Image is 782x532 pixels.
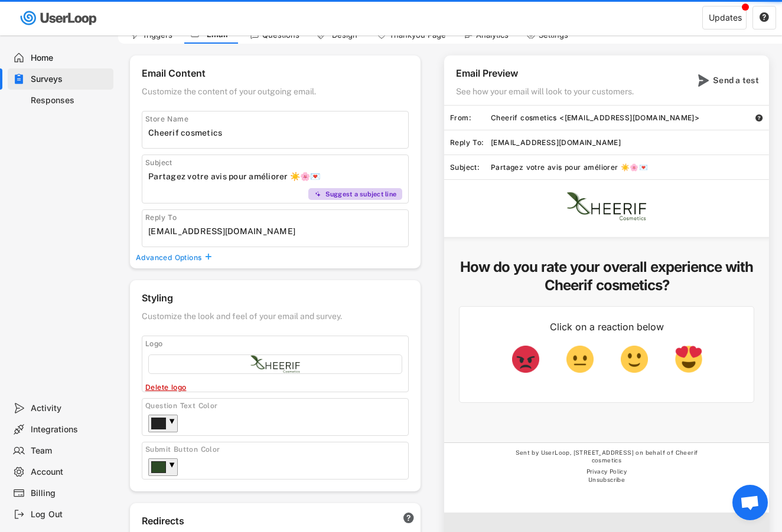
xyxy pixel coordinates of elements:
[142,292,409,308] div: Styling
[456,67,518,83] div: Email Preview
[142,67,409,83] div: Email Content
[142,86,409,102] div: Customize the content of your outgoing email.
[755,114,763,122] text: 
[31,488,109,499] div: Billing
[459,258,754,294] h5: How do you rate your overall experience with Cheerif cosmetics?
[696,74,709,87] img: SendMajor.svg
[31,467,109,478] div: Account
[621,346,648,373] img: slightly-smiling-face_1f642.png
[31,74,109,85] div: Surveys
[31,95,109,106] div: Responses
[491,113,755,123] div: Cheerif cosmetics <[EMAIL_ADDRESS][DOMAIN_NAME]>
[169,462,175,474] div: ▼
[732,485,768,520] a: Ouvrir le chat
[501,321,712,333] div: Click on a reaction below
[503,449,710,468] div: Sent by UserLoop, [STREET_ADDRESS] on behalf of Cheerif cosmetics
[31,424,109,435] div: Integrations
[206,253,211,261] text: 
[142,311,409,327] div: Customize the look and feel of your email and survey.
[760,12,769,22] text: 
[31,52,109,64] div: Home
[491,138,769,147] div: [EMAIL_ADDRESS][DOMAIN_NAME]
[31,403,109,414] div: Activity
[450,113,491,123] div: From:
[503,468,710,476] div: Privacy Policy
[325,190,397,198] div: Suggest a subject line
[450,163,491,172] div: Subject:
[450,138,491,147] div: Reply To:
[759,12,770,23] button: 
[145,445,411,455] div: Submit Button Color
[145,114,317,124] div: Store Name
[169,419,175,431] div: ▼
[566,346,594,373] img: neutral-face_1f610.png
[18,6,101,30] img: userloop-logo-01.svg
[512,346,539,373] img: pouting-face_1f621.png
[136,253,203,262] div: Advanced Options
[145,213,317,222] div: Reply To
[314,191,321,197] img: MagicMajor%20%28Purple%29.svg
[565,192,648,221] img: logo%20final.png
[145,339,408,349] div: Logo
[491,163,769,172] div: Partagez votre avis pour améliorer ☀️🌸💌
[403,512,414,524] text: 
[145,158,408,168] div: Subject
[145,402,411,411] div: Question Text Color
[755,114,763,122] button: 
[203,253,213,261] button: 
[713,75,760,86] div: Send a test
[709,14,742,22] div: Updates
[675,346,702,373] img: smiling-face-with-heart-eyes_1f60d.png
[456,86,637,102] div: See how your email will look to your customers.
[142,515,391,531] div: Redirects
[31,509,109,520] div: Log Out
[503,476,710,484] div: Unsubscribe
[403,513,415,524] button: 
[145,383,317,392] div: Delete logo
[31,445,109,457] div: Team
